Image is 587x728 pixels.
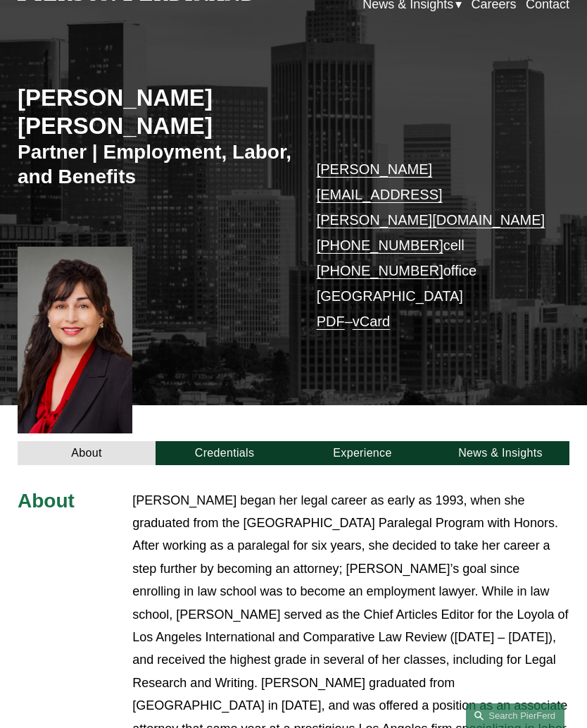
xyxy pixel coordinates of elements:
[317,263,443,278] a: [PHONE_NUMBER]
[293,441,431,465] a: Experience
[317,314,345,329] a: PDF
[18,490,75,512] span: About
[18,140,293,189] h3: Partner | Employment, Labor, and Benefits
[317,161,545,228] a: [PERSON_NAME][EMAIL_ADDRESS][PERSON_NAME][DOMAIN_NAME]
[18,441,156,465] a: About
[353,314,390,329] a: vCard
[156,441,293,465] a: Credentials
[317,237,443,253] a: [PHONE_NUMBER]
[18,84,293,140] h2: [PERSON_NAME] [PERSON_NAME]
[466,703,564,728] a: Search this site
[317,156,547,334] p: cell office [GEOGRAPHIC_DATA] –
[431,441,569,465] a: News & Insights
